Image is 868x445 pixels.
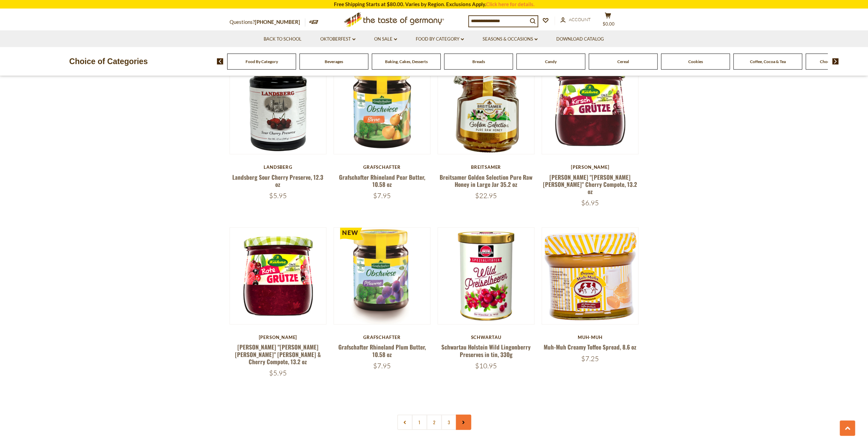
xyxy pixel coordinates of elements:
span: Account [569,17,591,22]
p: Questions? [230,18,305,27]
img: Landsberg Sour Cherry Preserve, 12.3 oz [230,58,326,154]
div: [PERSON_NAME] [542,164,639,170]
div: Landsberg [230,164,327,170]
div: Muh-Muh [542,335,639,340]
a: Coffee, Cocoa & Tea [750,59,786,64]
a: [PERSON_NAME] "[PERSON_NAME] [PERSON_NAME]" Cherry Compote, 13.2 oz [543,173,637,196]
a: Muh-Muh Creamy Toffee Spread, 8.6 oz [544,343,636,351]
a: Beverages [325,59,343,64]
img: Kuehne "Rote Gruetze" Berry & Cherry Compote, 13.2 oz [230,228,326,324]
img: previous arrow [217,58,223,64]
img: Grafschafter Rhineland Plum Butter, 10.58 oz [334,228,430,324]
a: Chocolate & Marzipan [820,59,860,64]
div: Breitsamer [438,164,535,170]
a: On Sale [374,35,397,43]
div: Grafschafter [334,335,431,340]
a: [PHONE_NUMBER] [255,19,300,25]
span: $0.00 [603,21,615,27]
a: Candy [545,59,557,64]
a: Grafschafter Rhineland Pear Butter, 10.58 oz [339,173,425,189]
img: Breitsamer Golden Selection Pure Raw Honey in Large Jar 35.2 oz [438,58,534,154]
a: Grafschafter Rhineland Plum Butter, 10.58 oz [338,343,426,358]
img: next arrow [832,58,839,64]
a: Breitsamer Golden Selection Pure Raw Honey in Large Jar 35.2 oz [440,173,532,189]
a: Landsberg Sour Cherry Preserve, 12.3 oz [232,173,323,189]
div: [PERSON_NAME] [230,335,327,340]
a: 1 [412,415,427,430]
a: Account [560,16,591,24]
a: Oktoberfest [320,35,355,43]
img: Schwartau Holstein Wild Lingonberry Preserves in tin, 330g [438,228,534,324]
button: $0.00 [598,12,618,29]
span: $7.95 [373,361,391,370]
a: Cookies [688,59,703,64]
span: $7.25 [581,354,599,363]
a: Schwartau Holstein Wild Lingonberry Preserves in tin, 330g [441,343,531,358]
a: Food By Category [416,35,464,43]
a: Seasons & Occasions [483,35,538,43]
img: Kuehne "Kirsch Gruetze" Cherry Compote, 13.2 oz [542,58,638,154]
a: Baking, Cakes, Desserts [385,59,428,64]
img: Grafschafter Rhineland Pear Butter, 10.58 oz [334,58,430,154]
span: $5.95 [269,191,287,200]
a: Download Catalog [556,35,604,43]
span: $22.95 [475,191,497,200]
a: Click here for details. [486,1,534,7]
span: $5.95 [269,369,287,377]
a: Food By Category [246,59,278,64]
a: Cereal [617,59,629,64]
a: 2 [426,415,442,430]
div: Schwartau [438,335,535,340]
a: Breads [472,59,485,64]
div: Grafschafter [334,164,431,170]
img: Muh-Muh Creamy Toffee Spread, 8.6 oz [542,228,638,324]
span: $6.95 [581,198,599,207]
a: 3 [441,415,456,430]
a: Back to School [264,35,301,43]
span: $7.95 [373,191,391,200]
span: $10.95 [475,361,497,370]
a: [PERSON_NAME] "[PERSON_NAME] [PERSON_NAME]" [PERSON_NAME] & Cherry Compote, 13.2 oz [235,343,321,366]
